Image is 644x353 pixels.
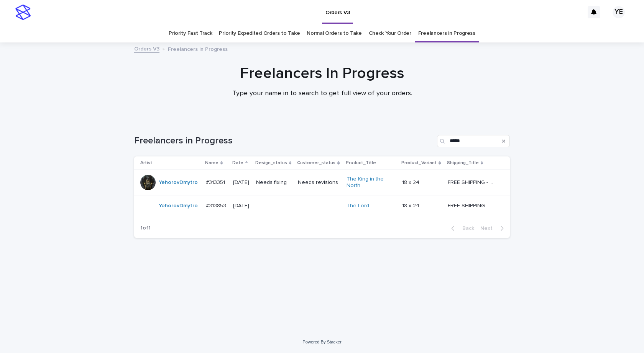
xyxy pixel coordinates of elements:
[297,159,335,167] p: Customer_status
[418,24,475,42] a: Freelancers in Progress
[15,5,31,20] img: stacker-logo-s-only.png
[369,24,411,42] a: Check Your Order
[347,203,369,209] a: The Lord
[346,159,376,167] p: Product_Title
[302,340,341,344] a: Powered By Stacker
[448,201,497,209] p: FREE SHIPPING - preview in 1-2 business days, after your approval delivery will take 5-10 b.d.
[447,159,479,167] p: Shipping_Title
[134,64,510,83] h1: Freelancers In Progress
[159,203,198,209] a: YehorovDmytro
[206,201,228,209] p: #313853
[233,179,250,186] p: [DATE]
[233,203,250,209] p: [DATE]
[477,225,510,232] button: Next
[168,44,228,53] p: Freelancers in Progress
[347,176,394,189] a: The King in the North
[159,179,198,186] a: YehorovDmytro
[134,135,434,146] h1: Freelancers in Progress
[298,203,340,209] p: -
[134,44,159,53] a: Orders V3
[307,24,362,42] a: Normal Orders to Take
[401,159,437,167] p: Product_Variant
[206,178,227,186] p: #313351
[458,226,474,231] span: Back
[437,135,510,147] input: Search
[134,170,510,195] tr: YehorovDmytro #313351#313351 [DATE]Needs fixingNeeds revisionsThe King in the North 18 x 2418 x 2...
[169,24,212,42] a: Priority Fast Track
[402,201,421,209] p: 18 x 24
[298,179,340,186] p: Needs revisions
[134,195,510,217] tr: YehorovDmytro #313853#313853 [DATE]--The Lord 18 x 2418 x 24 FREE SHIPPING - preview in 1-2 busin...
[255,159,287,167] p: Design_status
[402,178,421,186] p: 18 x 24
[205,159,219,167] p: Name
[256,203,292,209] p: -
[448,178,497,186] p: FREE SHIPPING - preview in 1-2 business days, after your approval delivery will take 5-10 b.d.
[169,89,475,98] p: Type your name in to search to get full view of your orders.
[134,219,157,238] p: 1 of 1
[219,24,300,42] a: Priority Expedited Orders to Take
[445,225,477,232] button: Back
[613,6,625,18] div: YE
[256,179,292,186] p: Needs fixing
[480,226,497,231] span: Next
[232,159,243,167] p: Date
[140,159,152,167] p: Artist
